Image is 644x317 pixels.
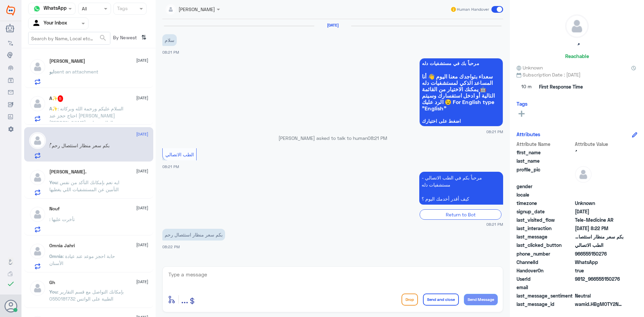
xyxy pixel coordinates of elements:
[4,300,17,312] button: Avatar
[29,206,46,223] img: defaultAdmin.png
[517,191,574,198] span: locale
[575,284,624,291] span: null
[575,166,592,183] img: defaultAdmin.png
[517,183,574,190] span: gender
[29,132,46,149] img: defaultAdmin.png
[49,253,63,259] span: Omnia
[49,243,75,249] h5: Omnia Jahri
[29,32,110,44] input: Search by Name, Local etc…
[162,164,179,169] span: 08:21 PM
[517,275,574,282] span: UserId
[32,4,42,14] img: whatsapp.png
[49,169,87,175] h5: Dan.
[575,259,624,266] span: 2
[575,267,624,274] span: true
[517,64,543,71] span: Unknown
[423,294,459,306] button: Send and close
[29,169,46,186] img: defaultAdmin.png
[517,208,574,215] span: signup_date
[517,267,574,274] span: HandoverOn
[49,106,123,154] span: : السلام عليكم ورحمة الله وبركاته احتاج حجز عند [PERSON_NAME] [PERSON_NAME] من الطايف يعاني من تن...
[575,149,624,156] span: ُ
[7,280,15,288] i: check
[136,57,148,63] span: [DATE]
[486,129,503,135] span: 08:21 PM
[420,209,501,220] div: Return to Bot
[517,71,637,78] span: Subscription Date : [DATE]
[49,179,119,192] span: : ايه نعم بإمكانك التأكد من نفس التأمين عن المستشفيات اللي يغطيها
[49,289,57,295] span: You
[49,289,124,302] span: : بإمكانك التواصل مع قسم التقارير الطبية على الواتس 0550181732
[49,206,60,212] h5: Nouf
[464,294,498,305] button: Send Message
[32,18,42,29] img: yourInbox.svg
[422,118,500,124] span: اضغط على اختيارك
[517,149,574,156] span: first_name
[181,292,188,307] button: ...
[575,208,624,215] span: 2025-09-29T17:21:29.517Z
[29,280,46,297] img: defaultAdmin.png
[422,73,500,111] span: سعداء بتواجدك معنا اليوم 👋 أنا المساعد الذكي لمستشفيات دله 🤖 يمكنك الاختيار من القائمة التالية أو...
[162,34,177,46] p: 29/9/2025, 8:21 PM
[575,225,624,232] span: 2025-09-29T17:22:03.29Z
[162,245,180,249] span: 08:22 PM
[517,284,574,291] span: email
[517,166,574,181] span: profile_pic
[29,243,46,260] img: defaultAdmin.png
[517,225,574,232] span: last_interaction
[141,32,147,43] i: ⇅
[99,34,107,42] span: search
[54,69,98,74] span: sent an attachment
[162,135,503,142] p: [PERSON_NAME] asked to talk to human
[517,259,574,266] span: ChannelId
[517,242,574,249] span: last_clicked_button
[401,294,418,306] button: Drop
[517,131,540,137] h6: Attributes
[99,33,107,44] button: search
[575,301,624,308] span: wamid.HBgMOTY2NTU1MTUwMjc2FQIAEhgUM0E1MkE0MDE3MUUwN0NDQzM0Q0MA
[58,95,63,102] span: 5
[136,131,148,137] span: [DATE]
[517,200,574,207] span: timezone
[517,81,537,93] span: 10 m
[575,216,624,223] span: Tele-Medicine AR
[29,58,46,75] img: defaultAdmin.png
[566,15,588,38] img: defaultAdmin.png
[517,216,574,223] span: last_visited_flow
[517,157,574,164] span: last_name
[517,250,574,257] span: phone_number
[49,58,85,64] h5: ابو هلا
[49,143,110,148] span: : بكم سعر منظار استئصال رحم
[29,95,46,112] img: defaultAdmin.png
[116,5,128,13] div: Tags
[181,293,188,305] span: ...
[49,253,115,266] span: : حابة احجز موعد عند عيادة الأسنان
[165,152,194,157] span: الطب الاتصالي
[575,233,624,240] span: بكم سعر منظار استئصال رحم
[136,279,148,285] span: [DATE]
[575,250,624,257] span: 966555150276
[314,23,351,28] h6: [DATE]
[575,292,624,299] span: 0
[162,229,225,241] p: 29/9/2025, 8:22 PM
[49,179,57,185] span: You
[517,292,574,299] span: last_message_sentiment
[419,172,503,205] p: 29/9/2025, 8:21 PM
[565,53,589,59] h6: Reachable
[49,95,63,102] h5: A✨
[517,233,574,240] span: last_message
[6,5,15,16] img: Widebot Logo
[575,191,624,198] span: null
[136,95,148,101] span: [DATE]
[368,135,387,141] span: 08:21 PM
[575,183,624,190] span: null
[575,275,624,282] span: 9812_966555150276
[110,32,139,45] span: By Newest
[457,6,489,12] span: Human Handover
[136,168,148,174] span: [DATE]
[162,50,179,54] span: 08:21 PM
[422,61,500,66] span: مرحباً بك في مستشفيات دله
[575,200,624,207] span: Unknown
[517,141,574,148] span: Attribute Name
[49,216,75,222] span: : تأخرت عليها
